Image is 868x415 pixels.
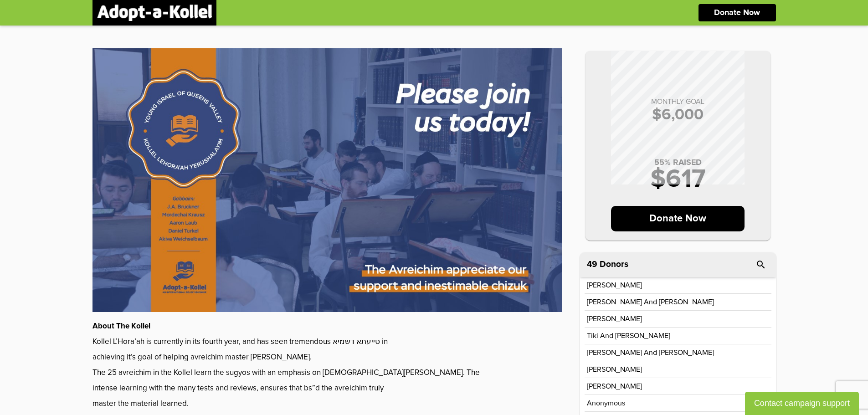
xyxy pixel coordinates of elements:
[587,383,642,390] p: [PERSON_NAME]
[587,282,642,289] p: [PERSON_NAME]
[587,332,670,339] p: Tiki and [PERSON_NAME]
[600,260,628,269] p: Donors
[97,5,212,21] img: logonobg.png
[92,352,562,363] p: achieving it’s goal of helping avreichim master [PERSON_NAME].
[595,107,761,123] p: $
[595,98,761,105] p: MONTHLY GOAL
[611,206,745,231] p: Donate Now
[92,337,562,348] p: Kollel L’Hora’ah is currently in its fourth year, and has seen tremendous סייעתא דשמיא in
[92,48,562,312] img: AM5unKFJZz.zuKOCi0xWt.jpg
[714,9,760,17] p: Donate Now
[755,259,766,270] i: search
[92,323,150,330] strong: About The Kollel
[745,392,859,415] button: Contact campaign support
[92,399,562,410] p: master the material learned.
[92,383,562,394] p: intense learning with the many tests and reviews, ensures that bs”d the avreichim truly
[587,366,642,373] p: [PERSON_NAME]
[587,298,714,306] p: [PERSON_NAME] And [PERSON_NAME]
[587,260,597,269] span: 49
[587,349,714,356] p: [PERSON_NAME] and [PERSON_NAME]
[587,400,625,407] p: Anonymous
[587,315,642,323] p: [PERSON_NAME]
[92,368,562,379] p: The 25 avreichim in the Kollel learn the sugyos with an emphasis on [DEMOGRAPHIC_DATA][PERSON_NAM...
